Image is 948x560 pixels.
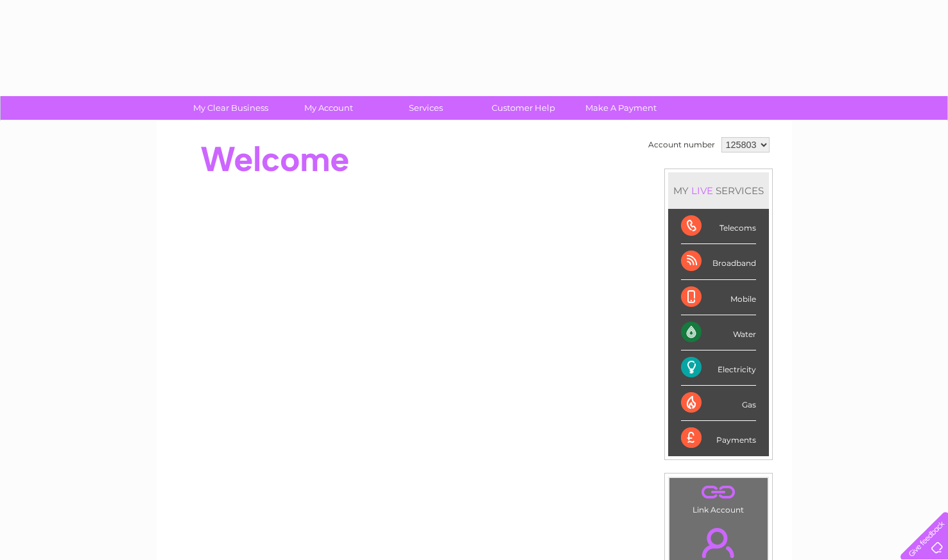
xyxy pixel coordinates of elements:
[681,244,756,279] div: Broadband
[669,477,768,518] td: Link Account
[178,96,284,120] a: My Clear Business
[689,185,716,197] div: LIVE
[275,96,381,120] a: My Account
[373,96,479,120] a: Services
[681,386,756,421] div: Gas
[681,421,756,456] div: Payments
[681,280,756,315] div: Mobile
[681,209,756,244] div: Telecoms
[681,350,756,386] div: Electricity
[668,172,769,209] div: MY SERVICES
[673,481,764,504] a: .
[645,134,718,156] td: Account number
[470,96,576,120] a: Customer Help
[681,315,756,350] div: Water
[568,96,674,120] a: Make A Payment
